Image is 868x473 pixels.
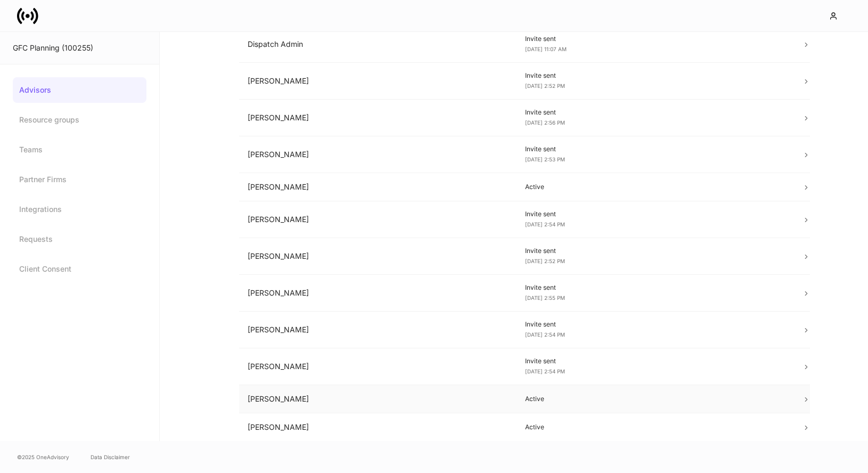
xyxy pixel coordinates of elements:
p: Active [525,183,785,191]
a: Resource groups [13,107,146,133]
td: [PERSON_NAME] [239,413,517,442]
span: [DATE] 2:56 PM [525,119,565,126]
p: Active [525,423,785,431]
p: Invite sent [525,320,785,329]
td: Dispatch Admin [239,26,517,63]
td: [PERSON_NAME] [239,63,517,100]
td: [PERSON_NAME] [239,275,517,312]
a: Partner Firms [13,167,146,192]
td: [PERSON_NAME] [239,136,517,173]
p: Invite sent [525,357,785,365]
span: [DATE] 11:07 AM [525,46,567,52]
td: [PERSON_NAME] [239,312,517,348]
p: Invite sent [525,71,785,80]
span: [DATE] 2:54 PM [525,368,565,374]
a: Client Consent [13,256,146,282]
span: [DATE] 2:54 PM [525,221,565,227]
td: [PERSON_NAME] [239,201,517,238]
td: [PERSON_NAME] [239,100,517,136]
td: [PERSON_NAME] [239,385,517,413]
div: GFC Planning (100255) [13,43,146,53]
span: [DATE] 2:53 PM [525,156,565,162]
a: Data Disclaimer [91,453,130,461]
a: Teams [13,137,146,162]
a: Advisors [13,77,146,103]
p: Invite sent [525,283,785,292]
p: Invite sent [525,35,785,43]
p: Invite sent [525,108,785,117]
p: Invite sent [525,145,785,153]
span: [DATE] 2:52 PM [525,258,565,264]
td: [PERSON_NAME] [239,238,517,275]
span: [DATE] 2:55 PM [525,295,565,301]
span: © 2025 OneAdvisory [17,453,69,461]
a: Integrations [13,197,146,222]
span: [DATE] 2:54 PM [525,331,565,338]
p: Invite sent [525,247,785,255]
span: [DATE] 2:52 PM [525,83,565,89]
a: Requests [13,226,146,252]
p: Active [525,395,785,403]
td: [PERSON_NAME] [239,348,517,385]
td: [PERSON_NAME] [239,173,517,201]
p: Invite sent [525,210,785,218]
